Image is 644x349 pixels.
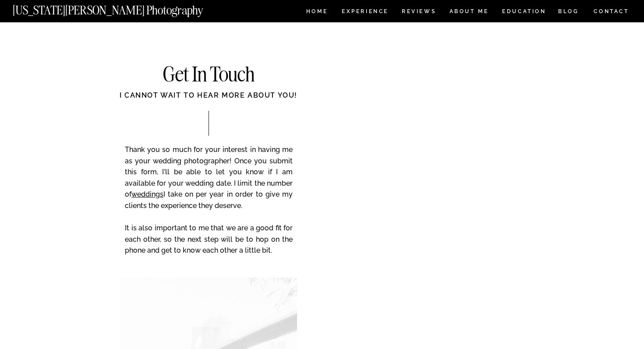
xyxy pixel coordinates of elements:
a: BLOG [558,9,579,16]
a: EDUCATION [501,9,547,16]
h2: Get In Touch [120,64,297,86]
p: Thank you so much for your interest in having me as your wedding photographer! Once you submit th... [125,144,293,268]
a: HOME [304,9,329,16]
div: I cannot wait to hear more about you! [85,90,332,110]
a: CONTACT [593,7,630,16]
a: weddings [131,190,163,198]
a: ABOUT ME [449,9,489,16]
a: [US_STATE][PERSON_NAME] Photography [13,4,233,12]
a: REVIEWS [402,9,435,16]
a: Experience [342,9,388,16]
